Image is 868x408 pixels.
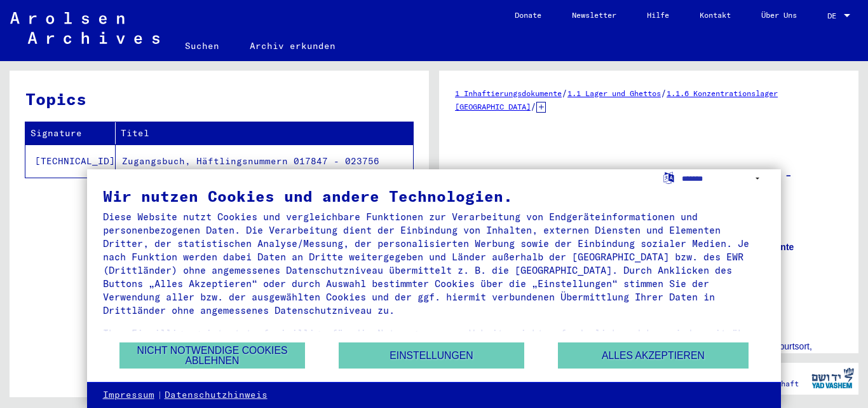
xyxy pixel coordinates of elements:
[25,87,412,111] h3: Topics
[567,88,661,98] a: 1.1 Lager und Ghettos
[119,342,305,369] button: Nicht notwendige Cookies ablehnen
[25,122,116,144] th: Signature
[682,169,765,188] select: Sprache auswählen
[10,12,159,44] img: Arolsen_neg.svg
[25,144,116,178] td: [TECHNICAL_ID]
[103,389,154,402] a: Impressum
[455,88,562,98] a: 1 Inhaftierungsdokumente
[562,87,567,99] span: /
[103,188,766,204] div: Wir nutzen Cookies und andere Technologien.
[234,31,351,61] a: Archiv erkunden
[531,101,536,112] span: /
[827,11,841,20] span: DE
[116,122,413,144] th: Titel
[809,362,857,394] img: yv_logo.png
[661,87,667,99] span: /
[558,342,749,369] button: Alles akzeptieren
[662,171,675,183] label: Sprache auswählen
[116,144,413,178] td: Zugangsbuch, Häftlingsnummern 017847 - 023756
[455,145,843,222] h1: Zugangsbuch, Häftlingsnummern 017847 - 023756
[103,210,766,317] div: Diese Website nutzt Cookies und vergleichbare Funktionen zur Verarbeitung von Endgeräteinformatio...
[339,342,524,369] button: Einstellungen
[165,389,268,402] a: Datenschutzhinweis
[170,31,234,61] a: Suchen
